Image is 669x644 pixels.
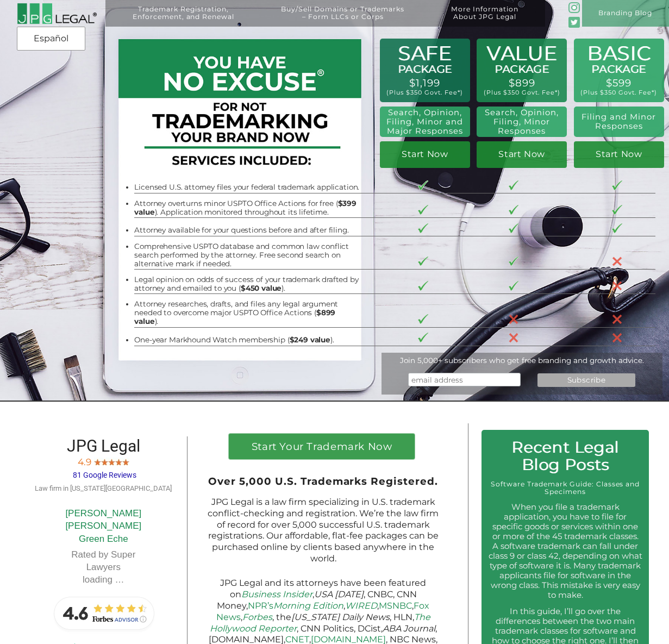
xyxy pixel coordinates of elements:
[477,141,567,168] a: Start Now
[568,17,579,28] img: Twitter_Social_Icon_Rounded_Square_Color-mid-green3-90.png
[384,108,466,136] h2: Search, Opinion, Filing, Minor and Major Responses
[380,141,470,168] a: Start Now
[248,601,343,611] a: NPR’sMorning Edition
[112,5,254,32] a: Trademark Registration,Enforcement, and Renewal
[509,314,518,324] img: X-30-3.png
[229,434,415,459] a: Start Your Trademark Now
[418,314,428,324] img: checkmark-border-3.png
[574,141,664,168] a: Start Now
[418,333,428,342] img: checkmark-border-3.png
[418,257,428,266] img: checkmark-border-3.png
[491,480,640,496] a: Software Trademark Guide: Classes and Specimens
[35,443,172,493] a: JPG Legal 4.9 81 Google Reviews Law firm in [US_STATE][GEOGRAPHIC_DATA]
[418,205,428,215] img: checkmark-border-3.png
[509,333,518,342] img: X-30-3.png
[511,437,619,474] span: Recent Legal Blog Posts
[54,548,152,586] div: Rated by Super Lawyers
[291,612,390,622] em: [US_STATE] Daily News
[383,623,435,634] em: ABA Journal
[382,356,662,365] div: Join 5,000+ subscribers who get free branding and growth advice.
[612,281,622,291] img: X-30-3.png
[261,5,424,32] a: Buy/Sell Domains or Trademarks– Form LLCs or Corps
[122,458,129,465] img: Screen-Shot-2017-10-03-at-11.31.22-PM.jpg
[612,333,622,342] img: X-30-3.png
[65,508,141,544] a: [PERSON_NAME] [PERSON_NAME]Green Eche
[20,29,82,48] a: Español
[94,458,101,465] img: Screen-Shot-2017-10-03-at-11.31.22-PM.jpg
[108,458,115,465] img: Screen-Shot-2017-10-03-at-11.31.22-PM.jpg
[379,601,412,611] a: MSNBC
[73,471,136,479] span: 81 Google Reviews
[290,335,330,344] b: $249 value
[612,223,622,233] img: checkmark-border-3.png
[273,601,343,611] em: Morning Edition
[35,484,172,492] span: Law firm in [US_STATE][GEOGRAPHIC_DATA]
[241,589,312,599] a: Business Insider
[54,573,152,586] p: loading …
[418,223,428,233] img: checkmark-border-3.png
[509,257,518,266] img: checkmark-border-3.png
[206,497,440,565] p: JPG Legal is a law firm specializing in U.S. trademark conflict-checking and registration. We’re ...
[612,314,622,324] img: X-30-3.png
[49,591,158,635] img: Forbes-Advisor-Rating-JPG-Legal.jpg
[509,223,518,233] img: checkmark-border-3.png
[509,205,518,215] img: checkmark-border-3.png
[612,205,622,215] img: checkmark-border-3.png
[579,112,658,131] h2: Filing and Minor Responses
[408,373,521,386] input: email address
[568,2,579,13] img: glyph-logo_May2016-green3-90.png
[241,284,282,292] b: $450 value
[17,3,97,24] img: 2016-logo-black-letters-3-r.png
[345,601,377,611] a: WIRED
[134,199,360,216] li: Attorney overturns minor USPTO Office Actions for free ( ). Application monitored throughout its ...
[134,226,360,234] li: Attorney available for your questions before and after filing.
[431,5,539,32] a: More InformationAbout JPG Legal
[134,242,360,268] li: Comprehensive USPTO database and common law conflict search performed by the attorney. Free secon...
[418,281,428,291] img: checkmark-border-3.png
[208,475,438,487] span: Over 5,000 U.S. Trademarks Registered.
[612,180,622,190] img: checkmark-border-3.png
[612,257,622,266] img: X-30-3.png
[134,275,360,292] li: Legal opinion on odds of success of your trademark drafted by attorney and emailed to you ( ).
[216,601,430,622] a: Fox News
[235,442,408,457] h1: Start Your Trademark Now
[314,589,364,599] em: USA [DATE]
[101,458,108,465] img: Screen-Shot-2017-10-03-at-11.31.22-PM.jpg
[210,612,430,634] a: The Hollywood Reporter
[134,308,335,326] b: $899 value
[78,457,91,467] span: 4.9
[489,502,642,600] p: When you file a trademark application, you have to file for specific goods or services within one...
[537,373,636,387] input: Subscribe
[134,183,360,191] li: Licensed U.S. attorney files your federal trademark application.
[242,612,272,622] a: Forbes
[115,458,122,465] img: Screen-Shot-2017-10-03-at-11.31.22-PM.jpg
[134,199,356,216] b: $399 value
[482,108,561,136] h2: Search, Opinion, Filing, Minor Responses
[509,281,518,291] img: checkmark-border-3.png
[67,436,140,455] span: JPG Legal
[134,335,360,344] li: One-year Markhound Watch membership ( ).
[134,299,360,326] li: Attorney researches, drafts, and files any legal argument needed to overcome major USPTO Office A...
[418,180,428,190] img: checkmark-border-3.png
[509,180,518,190] img: checkmark-border-3.png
